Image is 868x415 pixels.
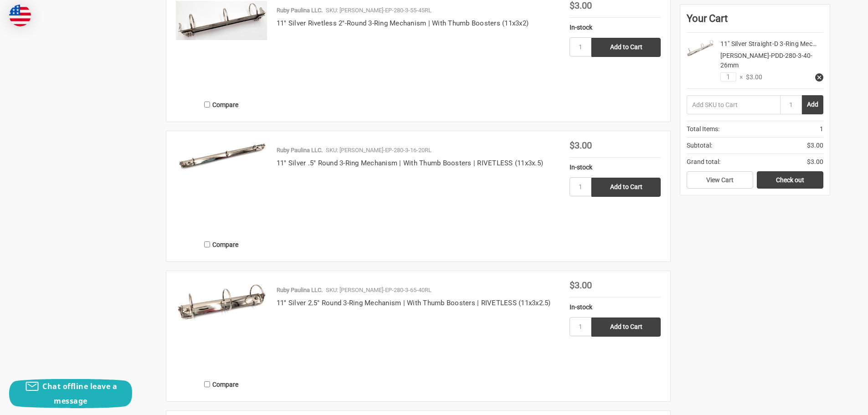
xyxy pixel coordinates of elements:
[570,302,661,312] div: In-stock
[570,280,592,291] span: $3.00
[277,19,529,27] a: 11" Silver Rivetless 2"-Round 3-Ring Mechanism | With Thumb Boosters (11x3x2)
[176,377,267,392] label: Compare
[720,40,817,47] a: 11" Silver Straight-D 3-Ring Mec…
[807,157,823,167] span: $3.00
[277,6,323,15] p: Ruby Paulina LLC.
[736,72,743,82] span: ×
[176,237,267,252] label: Compare
[687,39,714,56] img: 11" Silver Straight-D 3-Ring Mechanism | Pinched Ends | No Booster | 1.5" Rings (11x3x1.5)
[570,23,661,32] div: In-stock
[591,178,661,197] input: Add to Cart
[720,52,812,69] span: [PERSON_NAME]-PDD-280-3-40-26mm
[326,286,431,295] p: SKU: [PERSON_NAME]-EP-280-3-65-40RL
[176,141,267,232] a: 11" Silver .5" Round 3-Ring Mechanism | With Thumb Boosters | RIVETLESS (11x3x.5)
[743,72,762,82] span: $3.00
[176,97,267,112] label: Compare
[9,379,132,408] button: Chat offline leave a message
[687,11,823,33] div: Your Cart
[204,381,210,387] input: Compare
[807,141,823,150] span: $3.00
[687,157,720,167] span: Grand total:
[757,171,823,189] a: Check out
[42,381,117,406] span: Chat offline leave a message
[570,140,592,151] span: $3.00
[326,6,431,15] p: SKU: [PERSON_NAME]-EP-280-3-55-45RL
[204,102,210,108] input: Compare
[326,146,431,155] p: SKU: [PERSON_NAME]-EP-280-3-16-20RL
[591,38,661,57] input: Add to Cart
[591,318,661,337] input: Add to Cart
[687,95,780,114] input: Add SKU to Cart
[277,146,323,155] p: Ruby Paulina LLC.
[570,163,661,172] div: In-stock
[802,95,823,114] button: Add
[176,1,267,92] a: 11" Silver Rivetless 2"-Round 3-Ring Mechanism | With Thumb Boosters (11x3x2)
[176,141,267,171] img: 11" Silver .5" Round 3-Ring Mechanism | With Thumb Boosters | RIVETLESS (11x3x.5)
[687,171,753,189] a: View Cart
[176,1,267,40] img: 11" Silver Rivetless 2"-Round 3-Ring Mechanism | With Thumb Boosters (11x3x2)
[176,281,267,372] a: 11" Silver 2.5" Round 3-Ring Mechanism | With Thumb Boosters | RIVETLESS (11x3x2.5)
[277,286,323,295] p: Ruby Paulina LLC.
[687,124,719,134] span: Total Items:
[204,241,210,247] input: Compare
[176,281,267,323] img: 11" Silver 2.5" Round 3-Ring Mechanism | With Thumb Boosters | RIVETLESS (11x3x2.5)
[277,159,543,167] a: 11" Silver .5" Round 3-Ring Mechanism | With Thumb Boosters | RIVETLESS (11x3x.5)
[687,141,712,150] span: Subtotal:
[277,299,551,307] a: 11" Silver 2.5" Round 3-Ring Mechanism | With Thumb Boosters | RIVETLESS (11x3x2.5)
[820,124,823,134] span: 1
[9,5,31,26] img: duty and tax information for United States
